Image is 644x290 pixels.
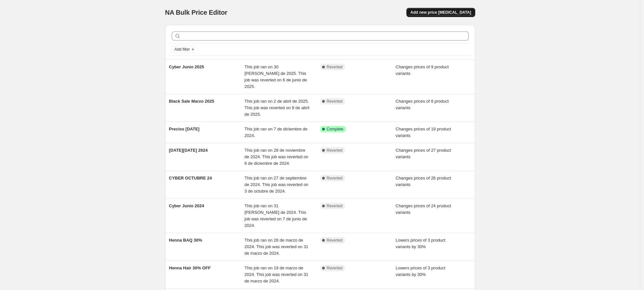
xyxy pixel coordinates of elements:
[406,8,475,17] button: Add new price [MEDICAL_DATA]
[327,127,343,132] span: Complete
[165,9,228,16] span: NA Bulk Price Editor
[327,99,343,104] span: Reverted
[327,265,343,271] span: Reverted
[244,176,308,194] span: This job ran on 27 de septiembre de 2024. This job was reverted on 3 de octubre de 2024.
[396,127,451,138] span: Changes prices of 19 product variants
[244,127,307,138] span: This job ran on 7 de diciembre de 2024.
[175,47,190,52] span: Add filter
[244,238,308,256] span: This job ran on 28 de marzo de 2024. This job was reverted on 31 de marzo de 2024.
[396,265,445,277] span: Lowers prices of 3 product variants by 30%
[396,238,445,249] span: Lowers prices of 3 product variants by 30%
[396,99,449,110] span: Changes prices of 8 product variants
[396,148,451,159] span: Changes prices of 27 product variants
[327,148,343,153] span: Reverted
[327,64,343,70] span: Reverted
[169,127,200,131] span: Precios [DATE]
[169,203,204,208] span: Cyber Junio 2024
[169,148,208,153] span: [DATE][DATE] 2024
[327,176,343,181] span: Reverted
[396,203,451,215] span: Changes prices of 24 product variants
[172,45,198,53] button: Add filter
[244,203,307,228] span: This job ran on 31 [PERSON_NAME] de 2024. This job was reverted on 7 de junio de 2024.
[169,64,204,69] span: Cyber Junio 2025
[244,64,307,89] span: This job ran on 30 [PERSON_NAME] de 2025. This job was reverted on 6 de junio de 2025.
[244,148,308,166] span: This job ran on 28 de noviembre de 2024. This job was reverted on 6 de diciembre de 2024.
[169,176,212,180] span: CYBER OCTUBRE 24
[396,176,451,187] span: Changes prices of 26 product variants
[244,99,309,117] span: This job ran on 2 de abril de 2025. This job was reverted on 8 de abril de 2025.
[169,99,214,104] span: Black Sale Marzo 2025
[169,265,211,270] span: Henna Hair 30% OFF
[396,64,449,76] span: Changes prices of 9 product variants
[169,238,202,243] span: Henna BAQ 30%
[410,10,471,15] span: Add new price [MEDICAL_DATA]
[327,238,343,243] span: Reverted
[244,265,308,283] span: This job ran on 19 de marzo de 2024. This job was reverted on 31 de marzo de 2024.
[327,203,343,209] span: Reverted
